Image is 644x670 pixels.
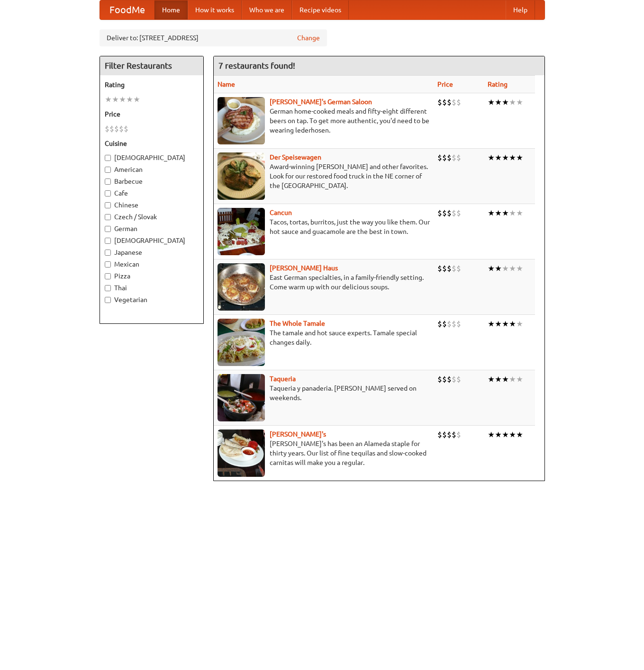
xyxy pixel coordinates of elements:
[502,152,509,163] li: ★
[218,208,265,255] img: cancun.jpg
[105,285,111,291] input: Thai
[105,236,199,245] label: [DEMOGRAPHIC_DATA]
[270,430,326,438] a: [PERSON_NAME]'s
[488,152,495,163] li: ★
[218,429,265,477] img: pedros.jpg
[447,97,452,107] li: $
[105,250,111,256] input: Japanese
[437,374,442,384] li: $
[506,0,535,19] a: Help
[105,177,199,186] label: Barbecue
[105,248,199,257] label: Japanese
[516,429,523,440] li: ★
[495,374,502,384] li: ★
[502,208,509,218] li: ★
[495,263,502,274] li: ★
[442,97,447,107] li: $
[105,261,111,268] input: Mexican
[447,152,452,163] li: $
[456,208,461,218] li: $
[447,429,452,440] li: $
[442,208,447,218] li: $
[488,80,508,88] a: Rating
[502,319,509,329] li: ★
[218,319,265,366] img: wholetamale.jpg
[502,429,509,440] li: ★
[516,374,523,384] li: ★
[105,200,199,210] label: Chinese
[452,319,456,329] li: $
[270,98,372,106] a: [PERSON_NAME]'s German Saloon
[105,179,111,185] input: Barbecue
[502,97,509,107] li: ★
[105,295,199,304] label: Vegetarian
[218,107,430,135] p: German home-cooked meals and fifty-eight different beers on tap. To get more authentic, you'd nee...
[270,264,338,272] a: [PERSON_NAME] Haus
[452,208,456,218] li: $
[105,212,199,222] label: Czech / Slovak
[447,374,452,384] li: $
[502,263,509,274] li: ★
[509,97,516,107] li: ★
[456,319,461,329] li: $
[105,109,199,119] h5: Price
[218,97,265,144] img: esthers.jpg
[495,319,502,329] li: ★
[456,152,461,163] li: $
[100,0,154,19] a: FoodMe
[437,263,442,274] li: $
[297,33,320,43] a: Change
[447,263,452,274] li: $
[105,226,111,232] input: German
[126,94,133,105] li: ★
[218,61,295,70] ng-pluralize: 7 restaurants found!
[509,319,516,329] li: ★
[516,208,523,218] li: ★
[218,152,265,200] img: speisewagen.jpg
[218,162,430,190] p: Award-winning [PERSON_NAME] and other favorites. Look for our restored food truck in the NE corne...
[218,217,430,236] p: Tacos, tortas, burritos, just the way you like them. Our hot sauce and guacamole are the best in ...
[218,328,430,347] p: The tamale and hot sauce experts. Tamale special changes daily.
[442,263,447,274] li: $
[437,208,442,218] li: $
[270,209,292,216] a: Cancun
[437,429,442,440] li: $
[105,273,111,279] input: Pizza
[452,152,456,163] li: $
[105,165,199,174] label: American
[218,384,430,402] p: Taqueria y panaderia. [PERSON_NAME] served on weekends.
[452,263,456,274] li: $
[105,271,199,281] label: Pizza
[456,429,461,440] li: $
[105,283,199,293] label: Thai
[456,374,461,384] li: $
[188,0,242,19] a: How it works
[112,94,119,105] li: ★
[456,97,461,107] li: $
[242,0,292,19] a: Who we are
[105,238,111,244] input: [DEMOGRAPHIC_DATA]
[114,124,119,134] li: $
[292,0,349,19] a: Recipe videos
[105,155,111,161] input: [DEMOGRAPHIC_DATA]
[218,439,430,467] p: [PERSON_NAME]'s has been an Alameda staple for thirty years. Our list of fine tequilas and slow-c...
[509,374,516,384] li: ★
[452,97,456,107] li: $
[154,0,188,19] a: Home
[442,152,447,163] li: $
[452,374,456,384] li: $
[105,124,109,134] li: $
[105,139,199,148] h5: Cuisine
[105,224,199,233] label: German
[119,94,126,105] li: ★
[119,124,124,134] li: $
[516,152,523,163] li: ★
[105,297,111,303] input: Vegetarian
[270,153,321,161] a: Der Speisewagen
[495,429,502,440] li: ★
